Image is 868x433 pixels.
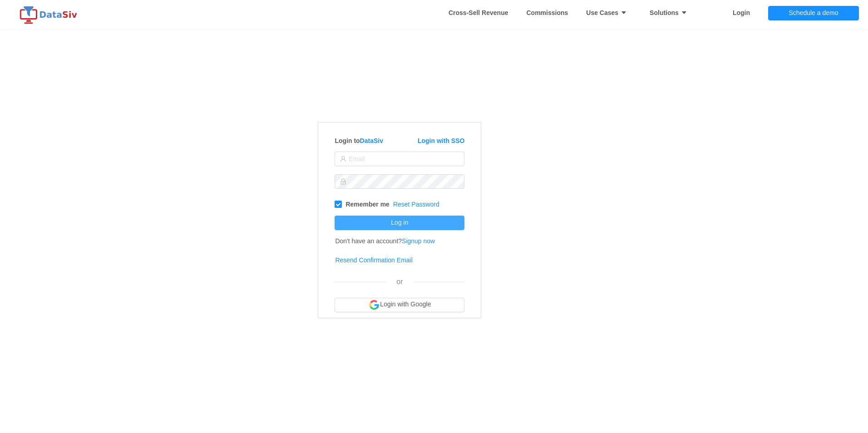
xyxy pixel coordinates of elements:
strong: Solutions [650,9,692,16]
strong: Login to [335,137,383,144]
i: icon: lock [340,178,346,185]
button: Log in [335,216,464,230]
a: Reset Password [393,201,439,208]
i: icon: user [340,156,346,162]
a: Login with SSO [418,137,464,144]
i: icon: caret-down [618,10,627,16]
a: Resend Confirmation Email [335,256,412,264]
img: logo [18,6,82,24]
td: Don't have an account? [335,231,435,251]
a: DataSiv [360,137,383,144]
i: icon: caret-down [679,10,687,16]
input: Email [335,152,464,166]
a: Signup now [402,237,435,245]
button: Schedule a demo [768,6,859,20]
strong: Use Cases [586,9,631,16]
span: or [396,278,403,285]
button: Login with Google [335,298,464,312]
strong: Remember me [345,201,390,208]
